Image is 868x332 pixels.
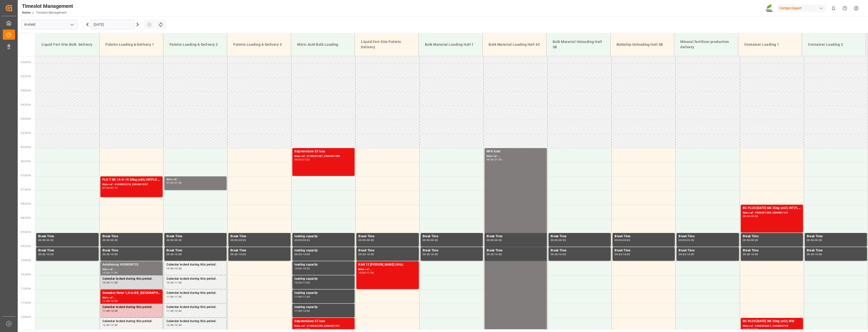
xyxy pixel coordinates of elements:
[38,239,46,241] div: 09:00
[302,328,302,330] div: -
[495,158,502,161] div: 21:00
[294,324,353,328] div: Main ref : 6100002354, 2000001931
[294,291,353,296] div: loading capacity
[102,281,110,284] div: 10:30
[687,239,694,241] div: 09:30
[807,234,865,239] div: Break Time
[21,89,31,92] span: 04:00 Hr
[750,328,751,330] div: -
[238,253,238,255] div: -
[615,234,673,239] div: Break Time
[302,267,310,270] div: 10:30
[294,158,302,161] div: 06:00
[166,281,174,284] div: 10:30
[743,328,750,330] div: 12:00
[839,3,851,14] button: Help Center
[102,187,110,189] div: 07:00
[423,248,481,253] div: Break Time
[166,291,224,296] div: Calendar locked during this period.
[46,239,46,241] div: -
[622,239,623,241] div: -
[302,158,302,161] div: -
[103,40,159,49] div: Paletts Loading & Delivery 1
[91,20,135,29] input: DD.MM.YYYY
[623,253,630,255] div: 10:00
[21,146,31,149] span: 06:00 Hr
[21,160,31,163] span: 06:30 Hr
[743,211,801,215] div: Main ref : 4500001358, 2000001101
[302,253,310,255] div: 10:00
[238,253,246,255] div: 10:00
[102,267,161,272] div: Main ref : ,
[743,253,750,255] div: 09:30
[166,310,174,312] div: 11:30
[615,253,622,255] div: 09:30
[679,253,686,255] div: 09:30
[102,276,160,281] div: Calendar locked during this period.
[175,253,182,255] div: 10:00
[751,215,758,217] div: 09:00
[166,234,225,239] div: Break Time
[102,300,110,302] div: 11:00
[175,182,182,184] div: 07:30
[294,234,353,239] div: loading capacity
[487,158,494,161] div: 06:00
[294,154,353,158] div: Main ref : 6100002387, 2000001986
[175,267,182,270] div: 10:30
[815,239,822,241] div: 09:30
[46,239,54,241] div: 09:30
[111,239,118,241] div: 09:30
[167,40,223,49] div: Paletts Loading & Delivery 2
[751,328,758,330] div: 13:00
[102,296,161,300] div: Main ref : ,
[39,40,95,49] div: Liquid Fert Site Bulk Delivery
[21,259,31,262] span: 10:00 Hr
[294,296,302,298] div: 11:00
[487,234,545,239] div: Break Time
[166,319,224,324] div: Calendar locked during this period.
[423,239,430,241] div: 09:00
[551,37,606,52] div: Bulk Material Unloading Hall 3B
[102,305,160,310] div: Calendar locked during this period.
[366,272,366,274] div: -
[166,296,174,298] div: 11:00
[302,296,302,298] div: -
[174,324,175,326] div: -
[814,239,815,241] div: -
[743,206,801,211] div: BC PLUS [DATE] 6M 25kg (x42) INT;FLO T CLUB [DATE] 25kg (x42) INT
[111,324,118,326] div: 12:30
[495,239,502,241] div: 09:30
[743,319,801,324] div: BC PLUS [DATE] 3M 25kg (x42) WW
[777,3,828,13] button: Compo Expert
[302,239,310,241] div: 09:30
[294,276,353,281] div: loading capacity
[21,316,31,318] span: 12:00 Hr
[294,248,353,253] div: loading capacity
[166,267,174,270] div: 10:00
[559,239,566,241] div: 09:30
[111,187,118,189] div: 07:45
[487,154,545,158] div: Main ref : ,
[102,177,161,182] div: FLO T NK 14-0-19 25kg (x40) INTFLO T BKR [DATE] 25kg (x40) D,ATTPL N 12-4-6 25kg (x40) D,A,CHSUPE...
[21,132,31,134] span: 05:30 Hr
[302,328,310,330] div: 13:00
[110,310,110,312] div: -
[743,234,801,239] div: Break Time
[38,234,97,239] div: Break Time
[102,182,161,187] div: Main ref : 6100002378, 2000001957
[21,245,31,248] span: 09:30 Hr
[358,239,366,241] div: 09:00
[231,40,287,49] div: Paletts Loading & Delivery 3
[38,253,46,255] div: 09:30
[302,296,310,298] div: 11:30
[302,253,302,255] div: -
[295,40,351,49] div: Nitric Acid Bulk Loading
[551,253,558,255] div: 09:30
[487,239,494,241] div: 09:00
[686,239,687,241] div: -
[814,253,815,255] div: -
[110,187,110,189] div: -
[102,262,161,267] div: Anlieferung 4500008722
[166,253,174,255] div: 09:30
[21,202,31,205] span: 08:00 Hr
